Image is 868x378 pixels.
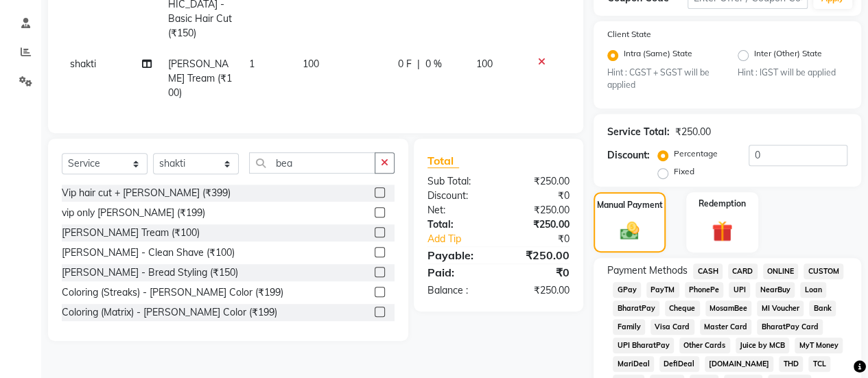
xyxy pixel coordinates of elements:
span: Other Cards [679,338,730,353]
div: ₹250.00 [498,247,580,263]
div: ₹250.00 [498,283,580,298]
span: TCL [808,356,830,372]
span: Cheque [665,300,700,316]
span: MariDeal [613,356,654,372]
span: MI Voucher [757,300,804,316]
span: DefiDeal [659,356,699,372]
div: Net: [417,203,499,217]
label: Fixed [674,165,694,178]
span: 1 [249,58,255,70]
div: Sub Total: [417,174,499,189]
div: ₹250.00 [498,174,580,189]
div: ₹250.00 [498,217,580,232]
span: NearBuy [755,282,795,298]
label: Redemption [699,198,746,210]
span: PayTM [646,282,679,298]
div: Payable: [417,247,499,263]
div: [PERSON_NAME] - Bread Styling (₹150) [62,265,238,280]
label: Inter (Other) State [754,47,822,64]
span: CARD [728,263,758,279]
span: BharatPay Card [757,319,823,335]
div: ₹0 [512,232,580,246]
small: Hint : IGST will be applied [738,67,847,79]
div: Coloring (Matrix) - [PERSON_NAME] Color (₹199) [62,305,277,320]
span: Payment Methods [607,263,688,278]
span: MosamBee [705,300,752,316]
span: Juice by MCB [736,338,790,353]
label: Percentage [674,147,718,160]
span: BharatPay [613,300,659,316]
span: 100 [476,58,493,70]
div: ₹0 [498,264,580,281]
span: Master Card [700,319,752,335]
div: Coloring (Streaks) - [PERSON_NAME] Color (₹199) [62,285,283,300]
span: [PERSON_NAME] Tream (₹100) [168,58,232,99]
span: Visa Card [650,319,694,335]
div: ₹250.00 [498,203,580,217]
label: Intra (Same) State [624,47,692,64]
img: _gift.svg [705,218,739,244]
span: UPI [729,282,750,298]
div: Discount: [417,189,499,203]
span: 0 F [398,57,412,71]
div: ₹0 [498,189,580,203]
span: Total [427,154,459,168]
label: Manual Payment [597,199,663,211]
span: ONLINE [763,263,799,279]
label: Client State [607,28,651,40]
div: Discount: [607,148,650,163]
span: THD [779,356,803,372]
div: Service Total: [607,125,670,139]
input: Search or Scan [249,152,375,174]
span: CASH [693,263,723,279]
small: Hint : CGST + SGST will be applied [607,67,717,92]
span: [DOMAIN_NAME] [705,356,774,372]
span: GPay [613,282,641,298]
div: [PERSON_NAME] Tream (₹100) [62,226,200,240]
img: _cash.svg [614,220,646,241]
span: PhonePe [685,282,724,298]
span: 100 [303,58,319,70]
a: Add Tip [417,232,512,246]
div: Balance : [417,283,499,298]
span: 0 % [425,57,442,71]
span: Bank [809,300,836,316]
span: Loan [800,282,826,298]
div: Total: [417,217,499,232]
div: Paid: [417,264,499,281]
div: Vip hair cut + [PERSON_NAME] (₹399) [62,186,231,200]
div: vip only [PERSON_NAME] (₹199) [62,206,205,220]
div: [PERSON_NAME] - Clean Shave (₹100) [62,246,235,260]
span: Family [613,319,645,335]
span: shakti [70,58,96,70]
span: MyT Money [795,338,843,353]
span: | [417,57,420,71]
span: UPI BharatPay [613,338,674,353]
span: CUSTOM [804,263,843,279]
div: ₹250.00 [675,125,711,139]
